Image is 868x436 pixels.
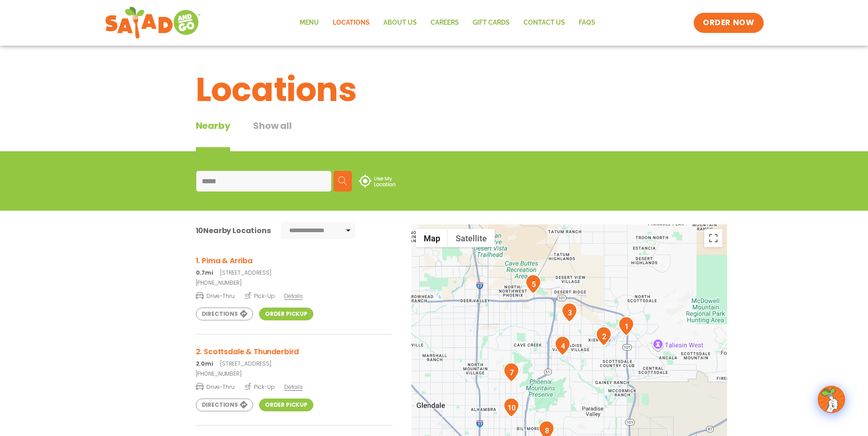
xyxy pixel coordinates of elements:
[196,291,235,300] span: Drive-Thru
[293,12,326,33] a: Menu
[196,279,393,287] a: [PHONE_NUMBER]
[572,12,602,33] a: FAQs
[196,399,253,411] a: Directions
[359,175,395,187] img: use-location.svg
[196,370,393,378] a: [PHONE_NUMBER]
[503,398,519,417] div: 10
[326,12,377,33] a: Locations
[424,12,466,33] a: Careers
[704,229,722,247] button: Toggle fullscreen view
[596,326,612,346] div: 2
[293,12,602,33] nav: Menu
[196,346,393,357] h3: 2. Scottsdale & Thunderbird
[196,360,213,367] strong: 2.0mi
[703,17,754,28] span: ORDER NOW
[196,119,231,151] div: Nearby
[377,12,424,33] a: About Us
[196,269,213,276] strong: 0.7mi
[105,5,201,41] img: new-SAG-logo-768×292
[618,316,634,336] div: 1
[196,119,315,151] div: Tabbed content
[196,225,204,236] span: 10
[466,12,517,33] a: GIFT CARDS
[244,291,275,300] span: Pick-Up
[196,289,393,300] a: Drive-Thru Pick-Up Details
[196,346,393,368] a: 2. Scottsdale & Thunderbird 2.0mi[STREET_ADDRESS]
[694,13,763,33] a: ORDER NOW
[517,12,572,33] a: Contact Us
[338,176,347,186] img: search.svg
[819,387,844,412] img: wpChatIcon
[448,229,495,247] button: Show satellite imagery
[196,308,253,320] a: Directions
[196,65,673,114] h1: Locations
[196,269,393,277] p: [STREET_ADDRESS]
[525,274,541,294] div: 5
[259,308,313,320] a: Order Pickup
[196,255,393,277] a: 1. Pima & Arriba 0.7mi[STREET_ADDRESS]
[196,382,235,391] span: Drive-Thru
[503,362,519,382] div: 7
[196,380,393,391] a: Drive-Thru Pick-Up Details
[196,360,393,368] p: [STREET_ADDRESS]
[555,336,571,356] div: 4
[416,229,448,247] button: Show street map
[561,303,577,322] div: 3
[284,383,302,391] span: Details
[259,399,313,411] a: Order Pickup
[196,255,393,266] h3: 1. Pima & Arriba
[196,225,271,236] div: Nearby Locations
[284,292,302,300] span: Details
[253,119,291,151] button: Show all
[244,382,275,391] span: Pick-Up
